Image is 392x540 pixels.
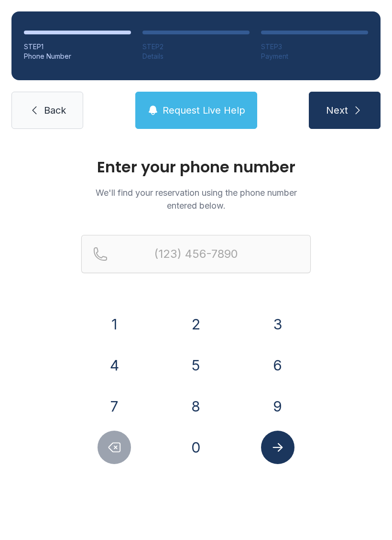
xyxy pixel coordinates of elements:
[24,42,131,52] div: STEP 1
[98,431,131,464] button: Delete number
[261,390,294,423] button: 9
[261,52,368,61] div: Payment
[81,159,311,175] h1: Enter your phone number
[326,104,348,117] span: Next
[98,307,131,341] button: 1
[163,104,245,117] span: Request Live Help
[179,349,213,382] button: 5
[261,349,294,382] button: 6
[98,349,131,382] button: 4
[261,431,294,464] button: Submit lookup form
[261,42,368,52] div: STEP 3
[98,390,131,423] button: 7
[261,307,294,341] button: 3
[81,186,311,212] p: We'll find your reservation using the phone number entered below.
[179,307,213,341] button: 2
[81,235,311,273] input: Reservation phone number
[179,390,213,423] button: 8
[179,431,213,464] button: 0
[142,52,250,61] div: Details
[44,104,66,117] span: Back
[24,52,131,61] div: Phone Number
[142,42,250,52] div: STEP 2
